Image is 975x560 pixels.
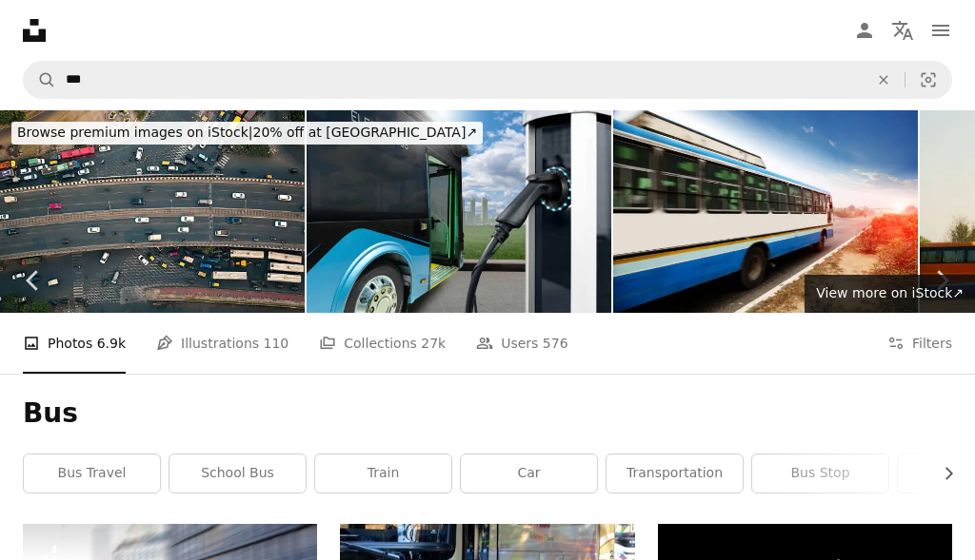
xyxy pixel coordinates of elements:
[461,454,597,492] a: car
[905,62,951,98] button: Visual search
[846,11,884,49] a: Log in / Sign up
[264,333,289,354] span: 110
[169,454,306,492] a: school bus
[23,61,952,99] form: Find visuals sitewide
[613,110,918,313] img: Traffic on Highway
[315,454,451,492] a: train
[319,313,446,374] a: Collections 27k
[931,454,952,492] button: scroll list to the right
[476,313,567,374] a: Users 576
[816,285,964,300] span: View more on iStock ↗
[17,125,252,140] span: Browse premium images on iStock |
[23,19,46,42] a: Home — Unsplash
[17,125,477,140] span: 20% off at [GEOGRAPHIC_DATA] ↗
[805,275,975,313] a: View more on iStock↗
[752,454,888,492] a: bus stop
[922,11,960,49] button: Menu
[908,189,975,372] a: Next
[24,62,56,98] button: Search Unsplash
[23,396,952,431] h1: Bus
[884,11,922,49] button: Language
[307,110,611,313] img: Electric bus with charging station.
[863,62,905,98] button: Clear
[607,454,743,492] a: transportation
[24,454,160,492] a: bus travel
[421,333,446,354] span: 27k
[156,313,289,374] a: Illustrations 110
[887,313,952,374] button: Filters
[543,333,568,354] span: 576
